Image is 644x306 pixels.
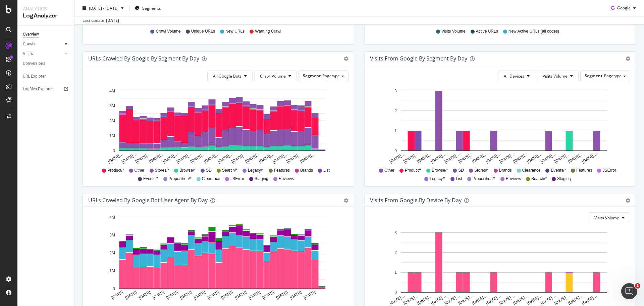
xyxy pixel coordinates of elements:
div: Last update [83,17,119,24]
span: Segment [303,73,321,79]
svg: A chart. [88,87,346,165]
span: All Google Bots [213,73,241,79]
text: [DATE] [111,290,124,300]
span: New URLs [225,29,245,34]
span: 1 [635,283,640,289]
span: JSError [602,168,616,173]
div: Visits From Google By Device By Day [370,197,462,204]
text: 3M [109,103,115,108]
text: 1M [109,133,115,138]
span: Events/* [143,176,158,182]
text: [DATE] [234,290,248,300]
text: [DATE] [220,290,234,300]
span: Crawl Volume [260,73,286,79]
text: [DATE] [152,290,165,300]
span: Segments [142,5,161,11]
span: Pagetype [322,73,340,79]
span: Product/* [107,168,124,173]
span: Stores/* [474,168,489,173]
text: 3 [394,230,397,235]
text: 1 [394,270,397,275]
span: Search/* [531,176,547,182]
button: Crawl Volume [254,71,297,81]
text: [DATE] [179,290,193,300]
div: Analytics [23,5,69,12]
span: Product/* [405,168,421,173]
span: Staging [557,176,571,182]
div: Visits from Google By Segment By Day [370,55,467,62]
a: Crawls [23,41,63,48]
span: Warning Crawl [255,29,281,34]
span: Pagetype [604,73,622,79]
span: Staging [255,176,268,182]
button: Segments [132,3,164,13]
span: Visits Volume [543,73,568,79]
text: 3M [109,233,115,237]
span: Legacy/* [430,176,445,182]
div: gear [344,56,348,61]
div: Conversions [23,60,45,67]
div: Crawls [23,41,35,48]
a: Visits [23,50,63,57]
text: [DATE] [138,290,151,300]
span: SD [458,168,464,173]
div: A chart. [88,212,346,306]
text: 0 [113,148,115,153]
div: URLs Crawled by Google By Segment By Day [88,55,199,62]
text: 2M [109,119,115,123]
span: Brands [499,168,512,173]
span: Features [576,168,592,173]
span: Features [274,168,290,173]
span: Proposition/* [169,176,192,182]
span: Reviews [279,176,294,182]
text: 0 [113,287,115,291]
div: LogAnalyzer [23,12,69,20]
div: gear [344,198,348,203]
div: Logfiles Explorer [23,86,53,93]
text: 2 [394,250,397,255]
span: Google [617,5,631,11]
div: Overview [23,31,39,38]
span: Unique URLs [191,29,215,34]
text: 0 [394,148,397,153]
svg: A chart. [370,87,628,165]
text: 2 [394,108,397,113]
span: Legacy/* [248,168,264,173]
span: Search/* [222,168,237,173]
div: URLs Crawled by Google bot User Agent By Day [88,197,208,204]
text: [DATE] [275,290,289,300]
button: All Devices [498,71,535,81]
span: Brands [300,168,313,173]
button: Visits Volume [589,212,630,223]
div: Visits [23,50,33,57]
button: Visits Volume [537,71,579,81]
text: [DATE] [207,290,220,300]
span: Segment [585,73,602,79]
span: Stores/* [155,168,169,173]
a: Overview [23,31,69,38]
text: [DATE] [193,290,206,300]
a: Logfiles Explorer [23,86,69,93]
span: SD [206,168,212,173]
div: [DATE] [106,17,119,24]
span: List [456,176,462,182]
div: gear [626,56,630,61]
span: Active URLs [476,29,498,34]
text: [DATE] [262,290,275,300]
span: Visits Volume [441,29,466,34]
span: Clearance [202,176,220,182]
span: Browse/* [179,168,196,173]
span: List [323,168,330,173]
a: URL Explorer [23,73,69,80]
text: [DATE] [248,290,261,300]
span: Events/* [551,168,566,173]
iframe: Intercom live chat [621,283,637,299]
button: All Google Bots [207,71,253,81]
text: [DATE] [165,290,179,300]
text: 3 [394,89,397,93]
span: Clearance [522,168,541,173]
text: 1 [394,129,397,133]
span: JSError [230,176,244,182]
